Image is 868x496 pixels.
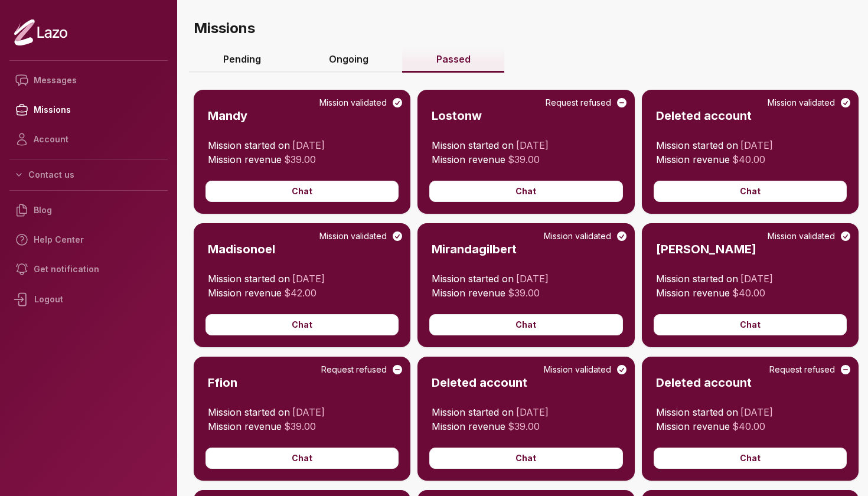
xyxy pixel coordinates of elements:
[292,139,325,151] span: [DATE]
[732,420,765,432] span: $ 40.00
[508,420,540,432] span: $ 39.00
[508,287,540,299] span: $ 39.00
[740,406,773,418] span: [DATE]
[432,287,505,299] span: Mission revenue
[432,139,514,151] span: Mission started on
[319,230,403,242] div: Mission validated
[429,314,622,335] button: Chat
[292,406,325,418] span: [DATE]
[516,406,549,418] span: [DATE]
[654,448,847,469] button: Chat
[432,374,527,391] h3: Deleted account
[432,107,482,124] h3: Lostonw
[654,181,847,202] button: Chat
[769,364,851,376] div: Request refused
[656,273,738,285] span: Mission started on
[429,448,622,469] button: Chat
[189,47,295,73] a: Pending
[656,420,730,432] span: Mission revenue
[740,273,773,285] span: [DATE]
[516,273,549,285] span: [DATE]
[205,314,399,335] button: Chat
[205,448,399,469] button: Chat
[208,154,282,165] span: Mission revenue
[208,287,282,299] span: Mission revenue
[516,139,549,151] span: [DATE]
[205,181,399,202] button: Chat
[295,47,402,73] a: Ongoing
[432,154,505,165] span: Mission revenue
[9,284,168,315] div: Logout
[656,241,756,257] h3: [PERSON_NAME]
[9,164,168,185] button: Contact us
[9,195,168,225] a: Blog
[656,374,752,391] h3: Deleted account
[429,181,622,202] button: Chat
[9,95,168,125] a: Missions
[432,273,514,285] span: Mission started on
[544,230,628,242] div: Mission validated
[402,47,504,73] a: Passed
[208,406,290,418] span: Mission started on
[284,287,316,299] span: $ 42.00
[508,154,540,165] span: $ 39.00
[654,314,847,335] button: Chat
[208,374,237,391] h3: Ffion
[768,97,851,109] div: Mission validated
[656,406,738,418] span: Mission started on
[284,420,316,432] span: $ 39.00
[9,125,168,154] a: Account
[732,154,765,165] span: $ 40.00
[768,230,851,242] div: Mission validated
[9,225,168,254] a: Help Center
[292,273,325,285] span: [DATE]
[732,287,765,299] span: $ 40.00
[656,107,752,124] h3: Deleted account
[432,406,514,418] span: Mission started on
[208,241,275,257] h3: Madisonoel
[319,97,403,109] div: Mission validated
[656,287,730,299] span: Mission revenue
[432,241,517,257] h3: Mirandagilbert
[321,364,403,376] div: Request refused
[208,273,290,285] span: Mission started on
[9,254,168,284] a: Get notification
[208,420,282,432] span: Mission revenue
[656,154,730,165] span: Mission revenue
[284,154,316,165] span: $ 39.00
[656,139,738,151] span: Mission started on
[208,139,290,151] span: Mission started on
[208,107,247,124] h3: Mandy
[546,97,628,109] div: Request refused
[740,139,773,151] span: [DATE]
[9,66,168,95] a: Messages
[432,420,505,432] span: Mission revenue
[544,364,628,376] div: Mission validated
